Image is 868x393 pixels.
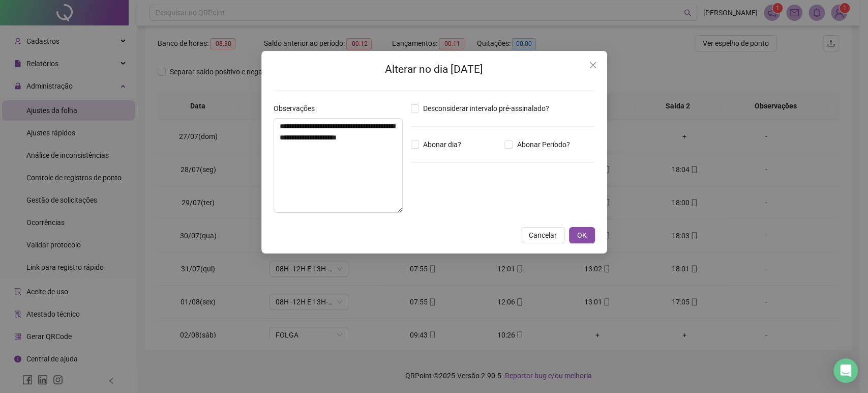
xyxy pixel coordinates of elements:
[585,57,601,73] button: Close
[274,103,321,114] label: Observações
[521,227,565,243] button: Cancelar
[833,358,858,383] div: Open Intercom Messenger
[274,61,595,78] h2: Alterar no dia [DATE]
[589,61,597,69] span: close
[529,230,557,241] span: Cancelar
[577,230,587,241] span: OK
[513,139,574,150] span: Abonar Período?
[419,103,553,114] span: Desconsiderar intervalo pré-assinalado?
[569,227,595,243] button: OK
[419,139,465,150] span: Abonar dia?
